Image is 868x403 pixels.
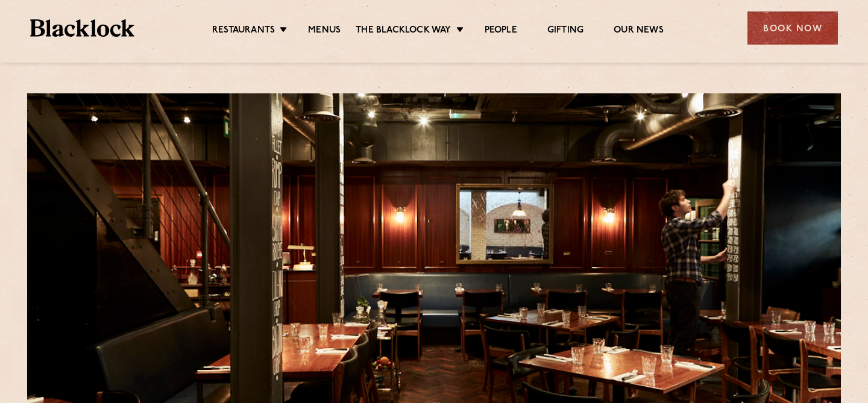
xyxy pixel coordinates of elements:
a: Restaurants [212,25,275,38]
div: Book Now [747,11,838,45]
a: Our News [614,25,664,38]
img: BL_Textured_Logo-footer-cropped.svg [30,19,134,37]
a: Gifting [547,25,583,38]
a: Menus [308,25,341,38]
a: The Blacklock Way [356,25,451,38]
a: People [485,25,517,38]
